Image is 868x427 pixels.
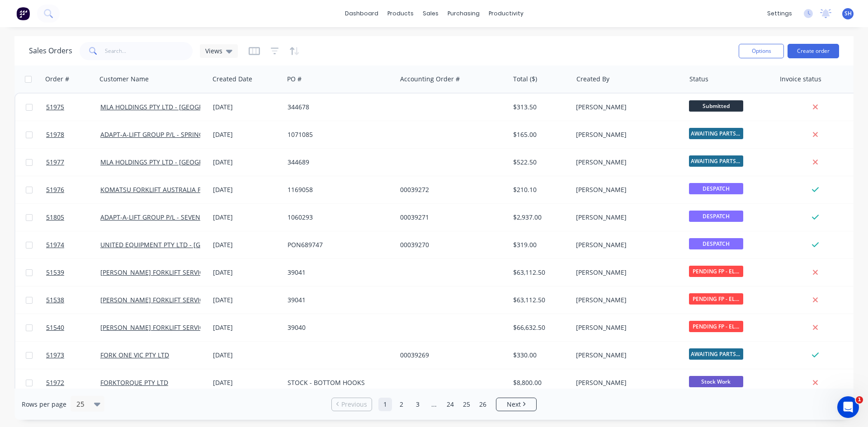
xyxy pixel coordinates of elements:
div: [PERSON_NAME] [576,296,676,305]
a: Previous page [332,400,372,409]
a: 51539 [46,259,100,286]
div: purchasing [443,7,484,20]
ul: Pagination [328,398,540,411]
div: $313.50 [513,103,566,112]
button: Options [739,44,784,58]
div: $8,800.00 [513,378,566,387]
div: Total ($) [513,75,537,84]
h1: Sales Orders [29,47,72,55]
a: Page 26 [476,398,490,411]
div: products [383,7,418,20]
input: Search... [105,42,193,60]
span: AWAITING PARTS ... [689,155,743,167]
span: Stock Work [689,376,743,387]
div: sales [418,7,443,20]
div: 1169058 [288,185,388,194]
div: [PERSON_NAME] [576,323,676,332]
div: [DATE] [213,323,280,332]
iframe: Intercom live chat [837,396,859,418]
div: PON689747 [288,240,388,249]
button: Create order [788,44,839,58]
div: PO # [287,75,302,84]
span: SH [844,9,852,18]
div: Accounting Order # [400,75,460,84]
span: 51538 [46,296,64,305]
div: [DATE] [213,185,280,194]
a: MLA HOLDINGS PTY LTD - [GEOGRAPHIC_DATA] [100,103,241,111]
span: DESPATCH [689,183,743,194]
div: Status [689,75,708,84]
div: Customer Name [99,75,149,84]
div: Invoice status [780,75,821,84]
span: PENDING FP - EL... [689,321,743,332]
span: Submitted [689,100,743,112]
div: STOCK - BOTTOM HOOKS [288,378,388,387]
div: 39041 [288,296,388,305]
img: Factory [16,7,30,20]
div: 344689 [288,158,388,167]
a: 51977 [46,149,100,176]
div: [DATE] [213,296,280,305]
div: $63,112.50 [513,268,566,277]
div: [DATE] [213,130,280,139]
span: 51805 [46,213,64,222]
span: AWAITING PARTS ... [689,348,743,360]
div: [DATE] [213,351,280,360]
div: [DATE] [213,268,280,277]
span: 51973 [46,351,64,360]
a: Next page [496,400,536,409]
a: MLA HOLDINGS PTY LTD - [GEOGRAPHIC_DATA] [100,158,241,166]
span: 51540 [46,323,64,332]
div: [DATE] [213,158,280,167]
span: Next [507,400,521,409]
a: 51978 [46,121,100,148]
a: [PERSON_NAME] FORKLIFT SERVICES - [GEOGRAPHIC_DATA] [100,323,279,332]
a: Jump forward [427,398,441,411]
div: [PERSON_NAME] [576,268,676,277]
div: [DATE] [213,240,280,249]
span: 51975 [46,103,64,112]
a: Page 3 [411,398,425,411]
span: 51978 [46,130,64,139]
div: 39040 [288,323,388,332]
span: DESPATCH [689,238,743,249]
a: 51540 [46,314,100,341]
a: UNITED EQUIPMENT PTY LTD - [GEOGRAPHIC_DATA] [100,240,256,249]
div: 1060293 [288,213,388,222]
a: 51973 [46,342,100,369]
div: [PERSON_NAME] [576,378,676,387]
a: KOMATSU FORKLIFT AUSTRALIA P/[GEOGRAPHIC_DATA] [100,185,266,194]
div: [DATE] [213,378,280,387]
span: Previous [341,400,367,409]
a: ADAPT-A-LIFT GROUP P/L - SPRINGVALE [100,130,218,139]
a: FORKTORQUE PTY LTD [100,378,168,387]
span: PENDING FP - EL... [689,266,743,277]
span: 51977 [46,158,64,167]
a: 51805 [46,204,100,231]
div: 00039270 [400,240,500,249]
span: PENDING FP - EL... [689,293,743,305]
span: 51972 [46,378,64,387]
div: 00039272 [400,185,500,194]
a: Page 25 [460,398,473,411]
span: 51974 [46,240,64,249]
a: 51538 [46,286,100,314]
div: Order # [45,75,69,84]
div: 00039269 [400,351,500,360]
span: Rows per page [22,400,66,409]
a: 51972 [46,369,100,396]
span: 51976 [46,185,64,194]
a: ADAPT-A-LIFT GROUP P/L - SEVEN HILLS [100,213,218,221]
div: [PERSON_NAME] [576,103,676,112]
span: DESPATCH [689,211,743,222]
div: 00039271 [400,213,500,222]
span: Views [205,46,222,56]
div: productivity [484,7,528,20]
div: settings [763,7,797,20]
div: $522.50 [513,158,566,167]
div: [DATE] [213,213,280,222]
div: 344678 [288,103,388,112]
a: 51974 [46,231,100,258]
div: [PERSON_NAME] [576,240,676,249]
div: [PERSON_NAME] [576,158,676,167]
